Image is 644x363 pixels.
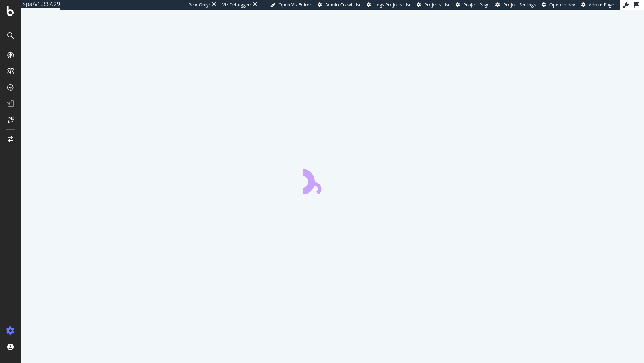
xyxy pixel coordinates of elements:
[549,2,575,8] span: Open in dev
[270,2,312,8] a: Open Viz Editor
[417,2,450,8] a: Projects List
[424,2,450,8] span: Projects List
[463,2,489,8] span: Project Page
[325,2,361,8] span: Admin Crawl List
[374,2,411,8] span: Logs Projects List
[318,2,361,8] a: Admin Crawl List
[503,2,536,8] span: Project Settings
[456,2,489,8] a: Project Page
[279,2,312,8] span: Open Viz Editor
[495,2,536,8] a: Project Settings
[542,2,575,8] a: Open in dev
[222,2,251,8] div: Viz Debugger:
[188,2,210,8] div: ReadOnly:
[367,2,411,8] a: Logs Projects List
[303,165,361,194] div: animation
[581,2,614,8] a: Admin Page
[589,2,614,8] span: Admin Page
